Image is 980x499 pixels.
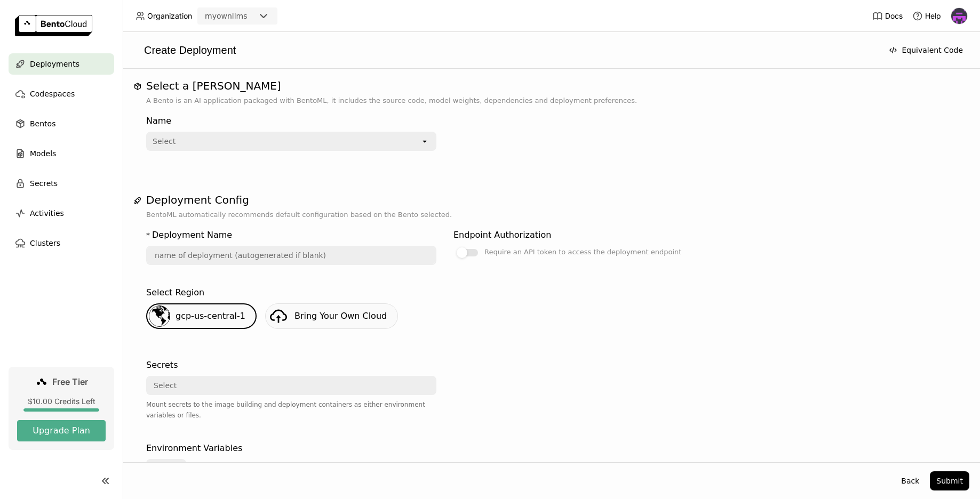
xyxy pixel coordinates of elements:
img: jasvir singh [951,8,967,24]
input: name of deployment (autogenerated if blank) [147,247,435,264]
a: Models [9,143,114,164]
a: Bentos [9,113,114,134]
div: myownllms [205,11,248,21]
div: Secrets [146,359,178,372]
span: Bring Your Own Cloud [294,311,387,321]
div: Endpoint Authorization [453,229,551,242]
a: Docs [872,11,903,21]
span: Free Tier [52,376,88,387]
div: $10.00 Credits Left [17,397,106,406]
div: Require an API token to access the deployment endpoint [484,246,681,259]
div: Select [154,380,177,391]
p: BentoML automatically recommends default configuration based on the Bento selected. [146,210,957,220]
span: Organization [147,11,192,21]
a: Secrets [9,173,114,194]
span: Activities [30,207,64,220]
span: Clusters [30,237,60,249]
a: Free Tier$10.00 Credits LeftUpgrade Plan [9,367,114,450]
svg: open [420,137,429,146]
button: Submit [930,471,969,490]
input: Selected myownllms. [249,11,250,22]
span: Deployments [30,58,79,70]
span: Codespaces [30,87,75,100]
div: Create Deployment [133,43,878,58]
span: Help [925,11,941,21]
button: Back [895,471,926,490]
h1: Deployment Config [146,194,957,206]
div: Deployment Name [152,229,232,242]
a: Bring Your Own Cloud [265,303,398,329]
a: Clusters [9,232,114,254]
div: Environment Variables [146,442,242,455]
button: Upgrade Plan [17,420,106,441]
button: Equivalent Code [882,41,969,60]
span: Docs [885,11,903,21]
span: Bentos [30,117,55,130]
a: Deployments [9,53,114,75]
a: Codespaces [9,83,114,104]
div: Name [146,115,436,127]
div: Mount secrets to the image building and deployment containers as either environment variables or ... [146,399,436,421]
p: A Bento is an AI application packaged with BentoML, it includes the source code, model weights, d... [146,95,957,106]
span: Models [30,147,56,160]
a: Activities [9,203,114,224]
img: logo [15,15,92,36]
span: Secrets [30,177,58,190]
div: Select [153,136,176,147]
h1: Select a [PERSON_NAME] [146,79,957,92]
button: Add [146,459,186,478]
div: gcp-us-central-1 [146,303,257,329]
span: gcp-us-central-1 [176,311,245,321]
div: Help [912,11,941,21]
div: Select Region [146,286,204,299]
